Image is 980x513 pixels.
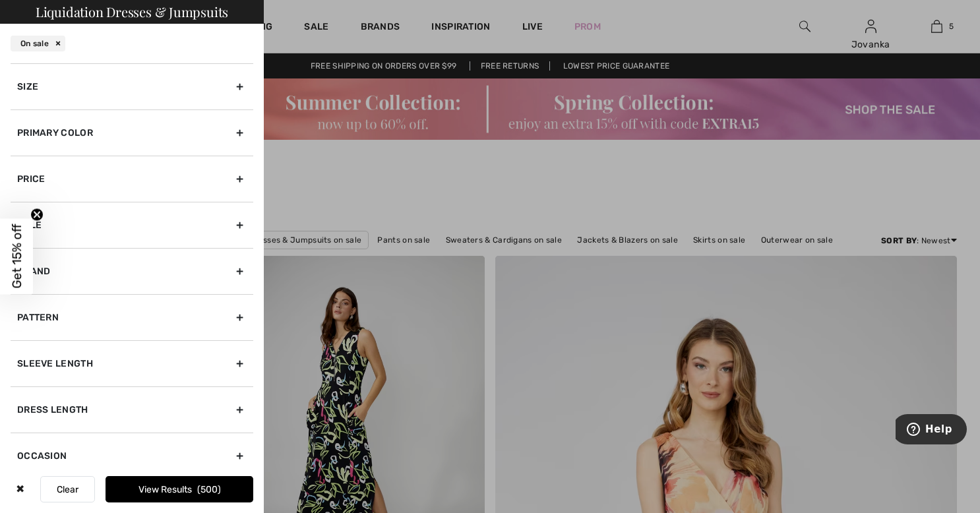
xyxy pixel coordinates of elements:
span: Get 15% off [9,224,24,289]
button: View Results500 [106,476,253,502]
div: Sleeve length [11,340,253,386]
div: ✖ [11,476,30,502]
div: Size [11,63,253,109]
button: Close teaser [30,208,44,222]
div: Brand [11,248,253,294]
button: Clear [40,476,95,502]
div: Price [11,156,253,202]
div: Dress Length [11,386,253,433]
div: Sale [11,202,253,248]
iframe: Opens a widget where you can find more information [896,414,967,447]
div: Pattern [11,294,253,340]
div: Primary Color [11,109,253,156]
div: On sale [11,36,65,51]
div: Occasion [11,433,253,479]
span: 500 [197,484,221,495]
